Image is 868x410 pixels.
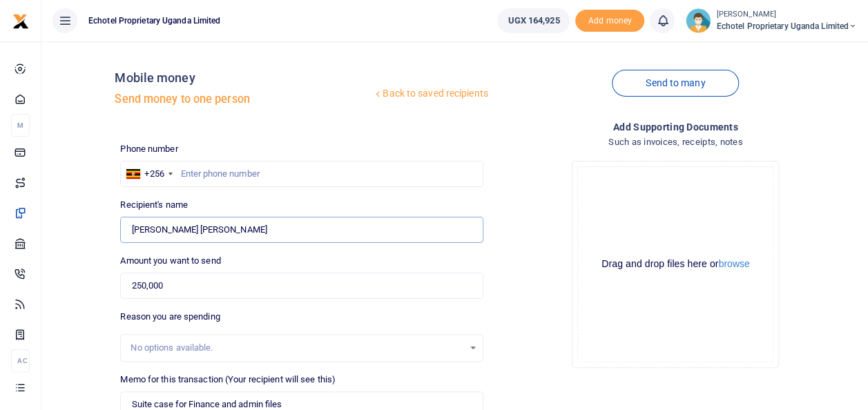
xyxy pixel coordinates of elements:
[612,70,739,97] a: Send to many
[121,162,176,186] div: Uganda: +256
[120,161,483,187] input: Enter phone number
[120,254,220,268] label: Amount you want to send
[131,341,463,355] div: No options available.
[12,13,29,30] img: logo-small
[115,92,372,106] h5: Send money to one person
[144,167,164,181] div: +256
[120,142,177,156] label: Phone number
[497,8,570,33] a: UGX 164,925
[120,198,188,212] label: Recipient's name
[12,15,29,26] a: logo-small logo-large logo-large
[120,310,220,324] label: Reason you are spending
[494,135,857,150] h4: Such as invoices, receipts, notes
[575,10,644,32] li: Toup your wallet
[572,161,779,368] div: File Uploader
[575,14,644,25] a: Add money
[686,8,857,33] a: profile-user [PERSON_NAME] Echotel Proprietary Uganda Limited
[120,217,483,243] input: MTN & Airtel numbers are validated
[372,81,489,106] a: Back to saved recipients
[120,373,336,387] label: Memo for this transaction (Your recipient will see this)
[716,9,857,21] small: [PERSON_NAME]
[716,20,857,32] span: Echotel Proprietary Uganda Limited
[508,14,559,28] span: UGX 164,925
[120,273,483,299] input: UGX
[575,10,644,32] span: Add money
[578,257,773,271] div: Drag and drop files here or
[83,14,226,27] span: Echotel Proprietary Uganda Limited
[492,8,575,33] li: Wallet ballance
[718,259,749,269] button: browse
[494,119,857,135] h4: Add supporting Documents
[686,8,711,33] img: profile-user
[11,349,30,372] li: Ac
[115,70,372,86] h4: Mobile money
[11,114,30,137] li: M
